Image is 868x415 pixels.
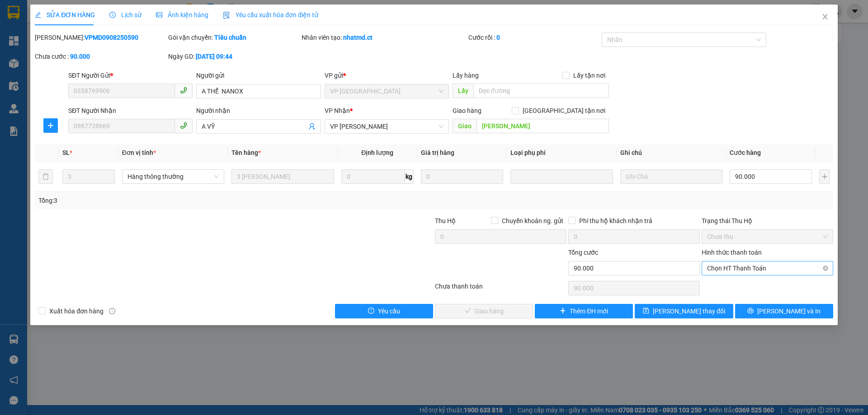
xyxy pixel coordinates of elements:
button: delete [38,169,53,184]
div: SĐT Người Gửi [68,70,193,80]
span: user-add [308,123,316,130]
th: Ghi chú [617,144,726,162]
div: Ngày GD: [168,51,300,61]
span: Thêm ĐH mới [570,306,608,316]
span: [GEOGRAPHIC_DATA] tận nơi [519,106,609,116]
span: clock-circle [109,12,116,18]
span: Yêu cầu [378,306,400,316]
div: Tổng: 3 [38,196,335,205]
span: Lịch sử [109,11,142,19]
span: Chưa thu [707,230,828,243]
span: Định lượng [361,149,393,156]
b: Tiêu chuẩn [214,34,246,41]
span: phone [180,87,187,94]
span: kg [405,169,414,184]
span: [PERSON_NAME] và In [757,306,821,316]
th: Loại phụ phí [507,144,616,162]
span: phone [180,122,187,129]
div: Chưa cước : [35,51,166,61]
input: 0 [421,169,503,184]
button: save[PERSON_NAME] thay đổi [635,304,733,318]
div: SĐT Người Nhận [68,106,193,116]
input: Dọc đường [476,119,609,133]
input: Ghi Chú [620,169,722,184]
div: Nhân viên tạo: [302,33,467,42]
span: Chọn HT Thanh Toán [707,261,828,275]
button: plusThêm ĐH mới [535,304,633,318]
label: Hình thức thanh toán [702,249,762,256]
span: Thu Hộ [435,217,456,224]
span: Cước hàng [730,149,761,156]
span: Giao hàng [453,107,481,114]
span: Lấy tận nơi [570,70,609,80]
div: [PERSON_NAME]: [35,33,166,42]
span: SL [62,149,70,156]
span: Chuyển khoản ng. gửi [498,216,566,226]
b: nhatmd.ct [343,34,373,41]
span: Ảnh kiện hàng [156,11,208,19]
div: Cước rồi : [468,33,600,42]
span: Lấy [453,84,473,98]
div: VP gửi [325,70,449,80]
input: VD: Bàn, Ghế [231,169,334,184]
span: save [643,308,649,315]
span: Đơn vị tính [122,149,156,156]
span: exclamation-circle [368,308,374,315]
span: close-circle [823,266,828,271]
span: close [821,13,829,20]
button: Close [812,5,838,30]
span: Yêu cầu xuất hóa đơn điện tử [223,11,318,19]
button: exclamation-circleYêu cầu [335,304,433,318]
span: info-circle [109,308,115,314]
span: SỬA ĐƠN HÀNG [35,11,95,19]
div: Gói vận chuyển: [168,33,300,42]
b: 0 [496,34,500,41]
b: VPMD0908250590 [85,34,138,41]
button: checkGiao hàng [435,304,533,318]
span: Xuất hóa đơn hàng [46,306,107,316]
span: edit [35,12,41,18]
span: VP Mỹ Đình [330,84,443,98]
span: Phí thu hộ khách nhận trả [576,216,656,226]
div: Người gửi [196,70,321,80]
span: Giá trị hàng [421,149,454,156]
span: VP Hồng Lĩnh [330,120,443,133]
button: plus [819,169,829,184]
span: Tên hàng [231,149,261,156]
span: picture [156,12,162,18]
span: Hàng thông thường [127,170,219,183]
span: plus [560,308,566,315]
span: printer [747,308,754,315]
span: Lấy hàng [453,72,479,79]
span: Giao [453,119,476,133]
b: [DATE] 09:44 [196,53,232,60]
span: [PERSON_NAME] thay đổi [653,306,725,316]
span: Tổng cước [568,249,598,256]
button: plus [43,118,58,133]
div: Trạng thái Thu Hộ [702,216,833,226]
button: printer[PERSON_NAME] và In [735,304,833,318]
div: Chưa thanh toán [434,281,567,297]
input: Dọc đường [473,84,609,98]
img: icon [223,12,230,19]
span: VP Nhận [325,107,350,114]
span: plus [44,122,57,129]
b: 90.000 [70,53,90,60]
div: Người nhận [196,106,321,116]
